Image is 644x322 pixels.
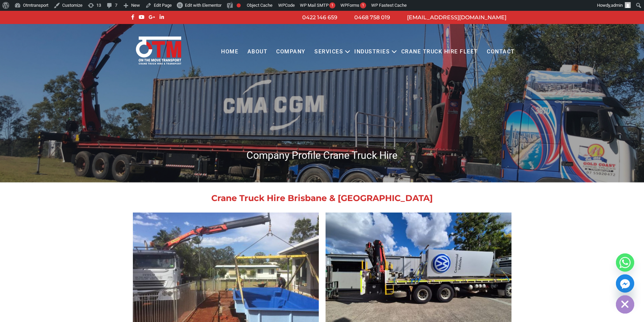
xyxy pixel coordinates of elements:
div: Crane Truck Hire Brisbane & [GEOGRAPHIC_DATA] [133,194,511,202]
img: Otmtransport [135,36,183,65]
a: About [243,43,272,61]
a: Crane Truck Hire Fleet [397,43,482,61]
a: COMPANY [272,43,310,61]
a: Services [310,43,348,61]
a: Facebook_Messenger [616,274,634,293]
div: Focus keyphrase not set [237,3,241,7]
a: Home [217,43,243,61]
a: 0468 758 019 [354,14,390,21]
span: 1 [331,3,333,7]
h1: Company Profile Crane Truck Hire [129,149,515,162]
a: Contact [482,43,519,61]
a: [EMAIL_ADDRESS][DOMAIN_NAME] [407,14,506,21]
span: Edit with Elementor [185,3,221,8]
a: 0422 146 659 [302,14,337,21]
div: 1 [360,2,366,8]
a: Whatsapp [616,253,634,272]
a: Industries [350,43,394,61]
span: admin [611,3,623,8]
